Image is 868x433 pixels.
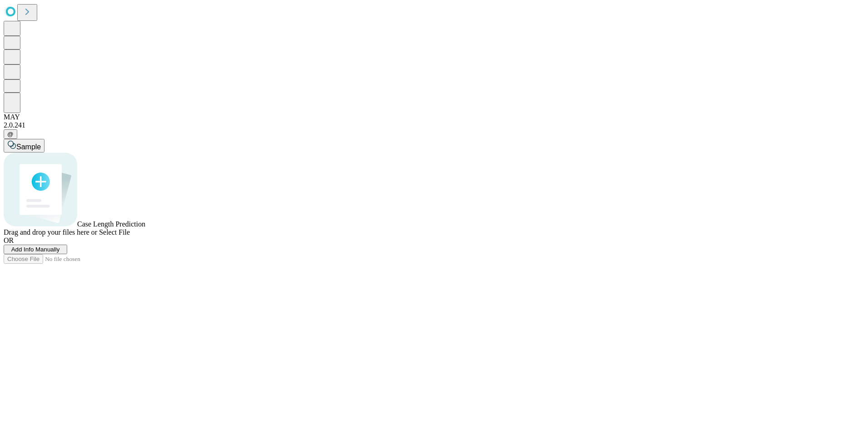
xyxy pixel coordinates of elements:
div: 2.0.241 [4,121,864,129]
span: @ [7,131,14,138]
button: Add Info Manually [4,245,67,254]
span: OR [4,236,14,244]
span: Drag and drop your files here or [4,228,97,236]
div: MAY [4,113,864,121]
button: Sample [4,139,44,153]
span: Add Info Manually [11,246,60,253]
span: Select File [99,228,130,236]
span: Case Length Prediction [77,220,145,228]
button: @ [4,129,17,139]
span: Sample [16,143,41,151]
